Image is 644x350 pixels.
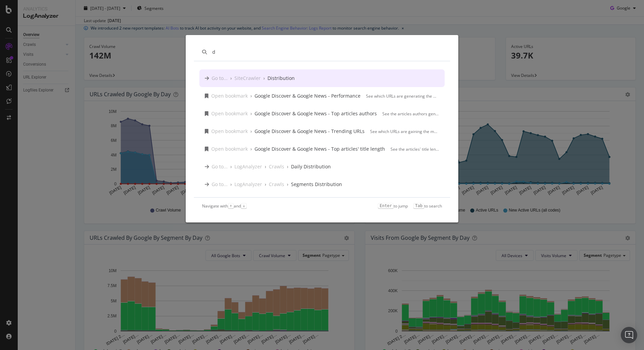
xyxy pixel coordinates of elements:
div: › [250,110,252,117]
kbd: ↑ [228,203,234,209]
div: SiteCrawler [234,75,261,82]
div: › [230,163,232,170]
div: modal [186,35,458,222]
div: See the articles authors generating the most clicks on Google Discover & Google News [382,111,439,117]
div: Crawls [269,163,284,170]
div: LogAnalyzer [234,181,262,188]
div: › [230,181,232,188]
div: See the articles' title length generating the most clicks on Google Discover & Google News [390,146,439,152]
div: to search [413,203,442,209]
div: › [263,75,265,82]
kbd: Tab [413,203,424,209]
div: Open bookmark [211,93,248,99]
div: Go to... [212,163,228,170]
div: Segments Distribution [291,181,342,188]
div: Go to... [212,75,228,82]
kbd: Enter [378,203,394,209]
div: Open bookmark [211,110,248,117]
div: › [250,128,252,135]
div: › [250,146,252,152]
div: › [287,163,288,170]
div: Open bookmark [211,146,248,152]
div: Daily Distribution [291,163,331,170]
input: Type a command or search… [212,49,442,55]
kbd: ↓ [241,203,247,209]
div: Google Discover & Google News - Top articles' title length [255,146,385,152]
div: › [287,181,288,188]
div: to jump [378,203,408,209]
div: Crawls [269,181,284,188]
div: See which URLs are gaining the most clicks on Google Discover and Google News (vs compared period) [370,129,439,134]
div: Google Discover & Google News - Top articles authors [255,110,377,117]
div: › [265,163,266,170]
div: Go to... [212,181,228,188]
div: Distribution [267,75,295,82]
div: › [230,75,232,82]
div: Google Discover & Google News - Trending URLs [255,128,365,135]
div: See which URLs are generating the most clicks on Google Discover and Google News. [366,93,439,99]
div: › [250,93,252,99]
div: › [265,181,266,188]
div: Navigate with and [202,203,247,209]
div: Open bookmark [211,128,248,135]
div: Open Intercom Messenger [621,327,637,343]
div: Google Discover & Google News - Performance [255,93,361,99]
div: LogAnalyzer [234,163,262,170]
